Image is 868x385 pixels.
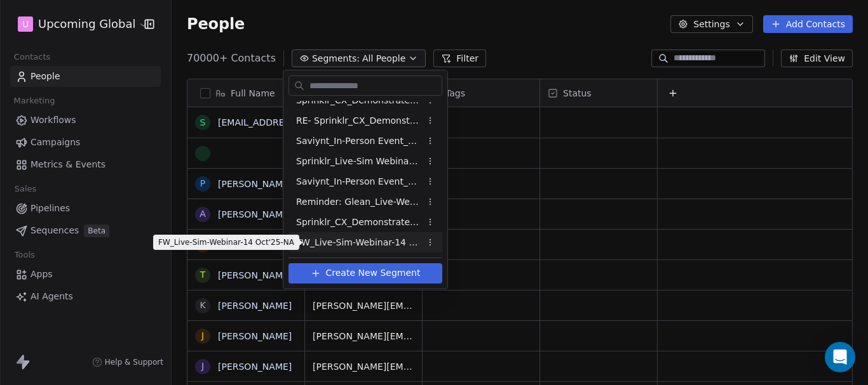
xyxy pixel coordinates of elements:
[296,114,421,127] span: RE- Sprinklr_CX_Demonstrate_Reg_Drive_[DATE]
[288,263,442,284] button: Create New Segment
[296,175,421,188] span: Saviynt_In-Person Event_Sept & [DATE] ([GEOGRAPHIC_DATA])
[296,155,421,168] span: Sprinklr_Live-Sim Webinar_[DATE]
[296,195,421,209] span: Reminder: Glean_Live-Webinar_23rdSept'25
[158,237,294,247] p: FW_Live-Sim-Webinar-14 Oct'25-NA
[326,266,421,280] span: Create New Segment
[296,134,421,148] span: Saviynt_In-Person Event_Sept & [DATE] ([GEOGRAPHIC_DATA])
[296,236,421,249] span: FW_Live-Sim-Webinar-14 Oct'25-NA
[296,216,421,229] span: Sprinklr_CX_Demonstrate_Reg_Drive_[DATE]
